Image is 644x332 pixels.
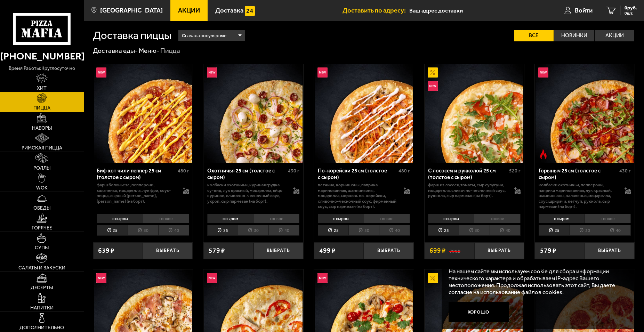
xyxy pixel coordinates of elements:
[33,206,50,211] span: Обеды
[207,214,253,223] li: с сыром
[207,168,286,180] div: Охотничья 25 см (толстое с сыром)
[318,214,364,223] li: с сыром
[178,7,200,14] span: Акции
[100,7,163,14] span: [GEOGRAPHIC_DATA]
[245,6,255,16] img: 15daf4d41897b9f0e9f617042186c801.svg
[160,46,180,55] div: Пицца
[22,146,62,151] span: Римская пицца
[348,225,379,235] li: 30
[207,273,217,283] img: Новинка
[539,182,618,209] p: колбаски Охотничьи, пепперони, паприка маринованная, лук красный, шампиньоны, халапеньо, моцарелл...
[253,242,303,259] button: Выбрать
[318,225,348,235] li: 25
[98,247,114,254] span: 639 ₽
[36,186,48,191] span: WOK
[30,306,54,310] span: Напитки
[425,64,524,163] a: АкционныйНовинкаС лососем и рукколой 25 см (толстое с сыром)
[509,168,521,174] span: 520 г
[428,182,507,198] p: фарш из лосося, томаты, сыр сулугуни, моцарелла, сливочно-чесночный соус, руккола, сыр пармезан (...
[35,245,49,250] span: Супы
[539,225,569,235] li: 25
[139,47,159,55] a: Меню-
[314,64,414,163] a: НовинкаПо-корейски 25 см (толстое с сыром)
[538,149,548,159] img: Острое блюдо
[538,67,548,78] img: Новинка
[428,67,438,78] img: Акционный
[203,64,303,163] a: НовинкаОхотничья 25 см (толстое с сыром)
[93,64,193,163] a: НовинкаБиф хот чили пеппер 25 см (толстое с сыром)
[93,47,138,55] a: Доставка еды-
[490,225,521,235] li: 40
[204,64,303,163] img: Охотничья 25 см (толстое с сыром)
[364,214,410,223] li: тонкое
[143,214,189,223] li: тонкое
[569,225,600,235] li: 30
[318,168,397,180] div: По-корейски 25 см (толстое с сыром)
[449,268,624,295] p: На нашем сайте мы используем cookie для сбора информации технического характера и обрабатываем IP...
[585,214,631,223] li: тонкое
[428,214,474,223] li: с сыром
[317,273,328,283] img: Новинка
[540,247,556,254] span: 579 ₽
[429,247,446,254] span: 699 ₽
[37,86,47,91] span: Хит
[32,126,52,131] span: Наборы
[600,225,631,235] li: 40
[318,182,397,209] p: ветчина, корнишоны, паприка маринованная, шампиньоны, моцарелла, морковь по-корейски, сливочно-че...
[96,67,106,78] img: Новинка
[97,225,127,235] li: 25
[32,226,52,230] span: Горячее
[33,106,50,111] span: Пицца
[288,168,299,174] span: 430 г
[315,64,413,163] img: По-корейски 25 см (толстое с сыром)
[18,266,65,270] span: Салаты и закуски
[595,30,634,41] label: Акции
[31,285,53,290] span: Десерты
[539,214,585,223] li: с сыром
[207,182,287,204] p: колбаски охотничьи, куриная грудка су-вид, лук красный, моцарелла, яйцо куриное, сливочно-чесночн...
[575,7,593,14] span: Войти
[97,214,143,223] li: с сыром
[625,11,637,15] span: 0 шт.
[379,225,410,235] li: 40
[428,225,459,235] li: 25
[474,242,524,259] button: Выбрать
[364,242,413,259] button: Выбрать
[535,64,635,163] a: НовинкаОстрое блюдоГорыныч 25 см (толстое с сыром)
[215,7,243,14] span: Доставка
[428,81,438,91] img: Новинка
[459,225,489,235] li: 30
[449,302,509,322] button: Хорошо
[33,166,50,171] span: Роллы
[128,225,158,235] li: 30
[343,7,409,14] span: Доставить по адресу:
[97,182,176,204] p: фарш болоньезе, пепперони, халапеньо, моцарелла, лук фри, соус-пицца, сырный [PERSON_NAME], [PERS...
[514,30,554,41] label: Все
[585,242,635,259] button: Выбрать
[93,30,171,41] h1: Доставка пиццы
[19,325,64,330] span: Дополнительно
[474,214,520,223] li: тонкое
[428,273,438,283] img: Акционный
[178,168,189,174] span: 480 г
[182,29,226,42] span: Сначала популярные
[207,225,238,235] li: 25
[97,168,176,180] div: Биф хот чили пеппер 25 см (толстое с сыром)
[536,64,634,163] img: Горыныч 25 см (толстое с сыром)
[317,67,328,78] img: Новинка
[428,168,507,180] div: С лососем и рукколой 25 см (толстое с сыром)
[319,247,336,254] span: 499 ₽
[425,64,524,163] img: С лососем и рукколой 25 см (толстое с сыром)
[619,168,631,174] span: 430 г
[158,225,189,235] li: 40
[94,64,192,163] img: Биф хот чили пеппер 25 см (толстое с сыром)
[96,273,106,283] img: Новинка
[143,242,193,259] button: Выбрать
[209,247,225,254] span: 579 ₽
[207,67,217,78] img: Новинка
[449,247,460,254] s: 799 ₽
[539,168,618,180] div: Горыныч 25 см (толстое с сыром)
[399,168,410,174] span: 480 г
[554,30,594,41] label: Новинки
[268,225,299,235] li: 40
